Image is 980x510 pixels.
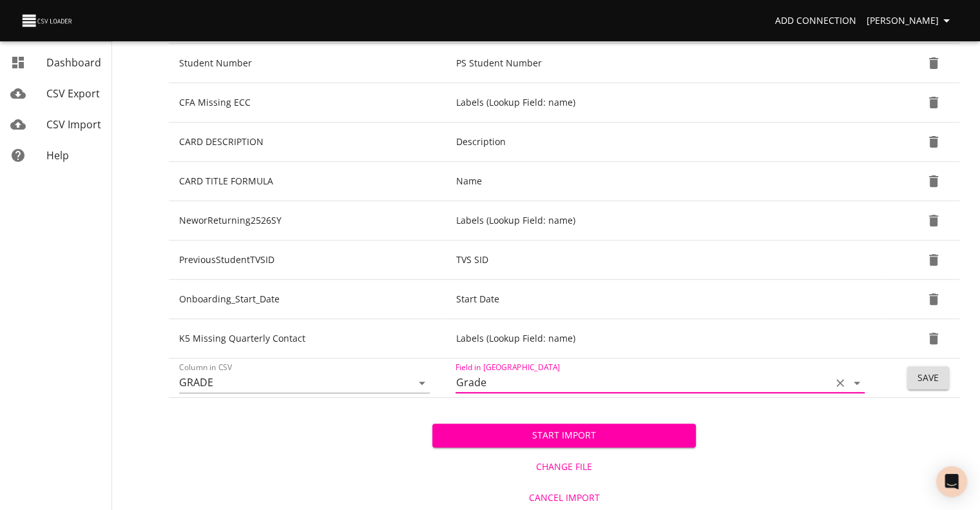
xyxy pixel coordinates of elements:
span: Start Import [443,427,686,444]
span: Help [46,148,69,162]
span: Dashboard [46,55,101,70]
td: NeworReturning2526SY [169,201,445,240]
button: Cancel Import [432,486,696,510]
td: TVS SID [445,240,880,280]
div: Open Intercom Messenger [936,466,967,497]
button: Delete [918,323,949,354]
td: CARD DESCRIPTION [169,123,445,162]
td: PreviousStudentTVSID [169,240,445,280]
a: Add Connection [770,9,861,33]
span: Change File [437,459,691,475]
button: Delete [918,166,949,197]
button: Delete [918,87,949,118]
button: Open [413,374,431,392]
button: Open [848,374,866,392]
button: Delete [918,205,949,236]
button: Change File [432,455,696,479]
button: Delete [918,284,949,315]
span: CSV Export [46,86,100,101]
td: Description [445,123,880,162]
label: Column in CSV [179,364,233,371]
td: Student Number [169,44,445,83]
button: Clear [831,374,849,392]
td: PS Student Number [445,44,880,83]
td: Start Date [445,280,880,319]
td: Name [445,162,880,201]
td: CFA Missing ECC [169,83,445,123]
button: Delete [918,126,949,157]
span: CSV Import [46,117,101,132]
button: Start Import [432,424,696,447]
td: CARD TITLE FORMULA [169,162,445,201]
td: Onboarding_Start_Date [169,280,445,319]
span: Add Connection [775,13,856,29]
span: Save [918,370,939,386]
td: Labels (Lookup Field: name) [445,319,880,358]
button: Save [907,366,949,390]
td: Labels (Lookup Field: name) [445,83,880,123]
button: Delete [918,48,949,79]
button: [PERSON_NAME] [861,9,959,33]
button: Delete [918,244,949,275]
td: K5 Missing Quarterly Contact [169,319,445,358]
span: Cancel Import [437,490,691,506]
span: [PERSON_NAME] [867,13,954,29]
label: Field in [GEOGRAPHIC_DATA] [456,364,560,371]
td: Labels (Lookup Field: name) [445,201,880,240]
img: CSV Loader [21,12,75,30]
